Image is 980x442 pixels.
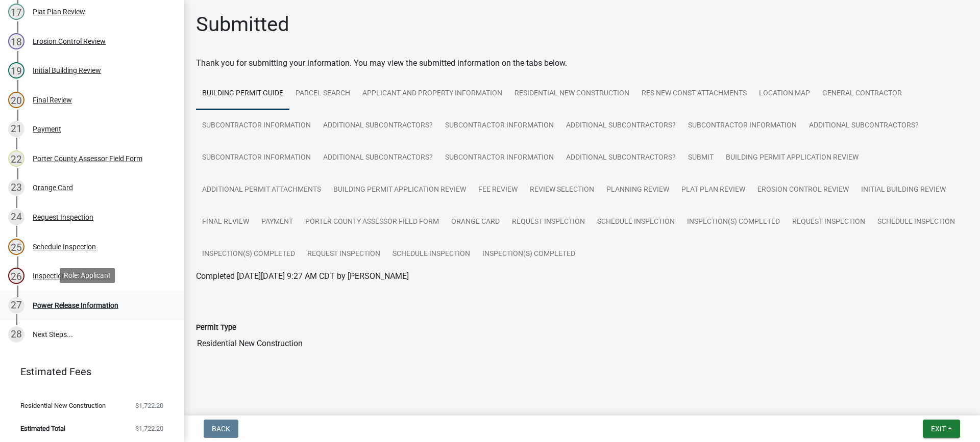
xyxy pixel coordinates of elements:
[681,206,786,239] a: Inspection(s) Completed
[682,142,720,174] a: Submit
[8,92,24,108] div: 20
[301,238,386,271] a: Request Inspection
[675,174,751,206] a: Plat Plan Review
[60,268,115,283] div: Role: Applicant
[8,33,24,49] div: 18
[506,206,591,239] a: Request Inspection
[803,110,925,142] a: Additional Subcontractors?
[8,297,24,314] div: 27
[8,326,24,343] div: 28
[196,271,409,281] span: Completed [DATE][DATE] 9:27 AM CDT by [PERSON_NAME]
[33,96,72,103] div: Final Review
[196,77,289,110] a: Building Permit Guide
[33,125,61,133] div: Payment
[33,214,93,221] div: Request Inspection
[8,121,24,137] div: 21
[289,77,356,110] a: Parcel search
[196,110,317,142] a: Subcontractor Information
[386,238,476,271] a: Schedule Inspection
[8,268,24,284] div: 26
[8,62,24,79] div: 19
[196,324,236,331] label: Permit Type
[923,420,960,438] button: Exit
[33,302,118,309] div: Power Release Information
[299,206,445,239] a: Porter County Assessor Field Form
[560,142,682,174] a: Additional Subcontractors?
[682,110,803,142] a: Subcontractor Information
[212,425,230,433] span: Back
[33,243,96,250] div: Schedule Inspection
[855,174,952,206] a: Initial Building Review
[196,142,317,174] a: Subcontractor Information
[196,174,327,206] a: Additional Permit Attachments
[135,402,163,409] span: $1,722.20
[33,184,73,191] div: Orange Card
[356,77,508,110] a: Applicant and Property Information
[751,174,855,206] a: Erosion Control Review
[635,77,753,110] a: Res New Const Attachments
[317,110,439,142] a: Additional Subcontractors?
[816,77,908,110] a: General Contractor
[560,110,682,142] a: Additional Subcontractors?
[196,12,289,37] h1: Submitted
[8,239,24,255] div: 25
[445,206,506,239] a: Orange Card
[439,110,560,142] a: Subcontractor Information
[786,206,871,239] a: Request Inspection
[196,206,255,239] a: Final Review
[327,174,472,206] a: Building Permit Application Review
[317,142,439,174] a: Additional Subcontractors?
[476,238,581,271] a: Inspection(s) Completed
[33,8,85,15] div: Plat Plan Review
[8,179,24,196] div: 23
[8,361,167,382] a: Estimated Fees
[524,174,600,206] a: Review Selection
[8,150,24,167] div: 22
[33,155,142,162] div: Porter County Assessor Field Form
[204,420,238,438] button: Back
[196,57,968,69] div: Thank you for submitting your information. You may view the submitted information on the tabs below.
[600,174,675,206] a: Planning Review
[591,206,681,239] a: Schedule Inspection
[871,206,961,239] a: Schedule Inspection
[33,38,106,45] div: Erosion Control Review
[135,425,163,432] span: $1,722.20
[20,425,65,432] span: Estimated Total
[508,77,635,110] a: Residential New Construction
[196,238,301,271] a: Inspection(s) Completed
[33,272,110,279] div: Inspection(s) Completed
[931,425,946,433] span: Exit
[33,67,101,74] div: Initial Building Review
[472,174,524,206] a: Fee Review
[8,209,24,225] div: 24
[753,77,816,110] a: Location Map
[255,206,299,239] a: Payment
[439,142,560,174] a: Subcontractor Information
[20,402,106,409] span: Residential New Construction
[720,142,865,174] a: Building Permit Application Review
[8,4,24,20] div: 17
